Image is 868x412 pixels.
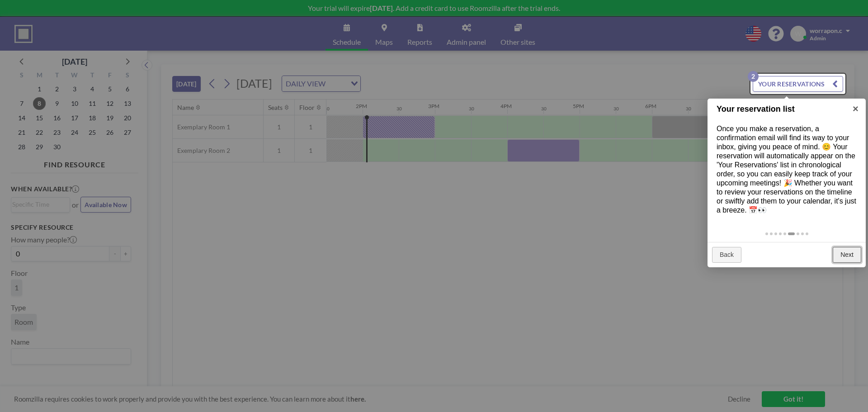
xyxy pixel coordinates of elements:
[845,99,866,119] a: ×
[708,115,866,224] div: Once you make a reservation, a confirmation email will find its way to your inbox, giving you pea...
[712,247,741,263] a: Back
[717,103,843,115] h1: Your reservation list
[833,247,861,263] a: Next
[748,71,759,82] p: 2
